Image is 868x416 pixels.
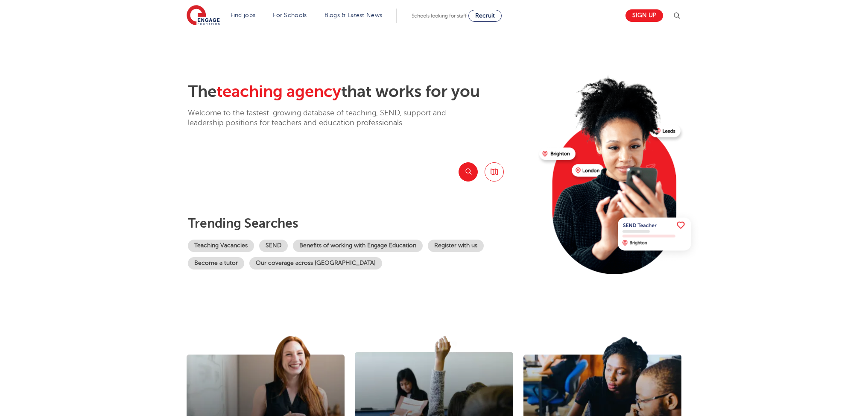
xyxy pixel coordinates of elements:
[187,5,220,26] img: Engage Education
[324,12,383,18] a: Blogs & Latest News
[231,12,256,18] a: Find jobs
[412,13,467,19] span: Schools looking for staff
[625,9,663,22] a: Sign up
[459,162,478,182] button: Search
[188,257,244,270] a: Become a tutor
[273,12,307,18] a: For Schools
[188,82,532,102] h2: The that works for you
[188,240,254,252] a: Teaching Vacancies
[475,12,495,19] span: Recruit
[188,108,470,128] p: Welcome to the fastest-growing database of teaching, SEND, support and leadership positions for t...
[188,216,532,231] p: Trending searches
[428,240,484,252] a: Register with us
[259,240,288,252] a: SEND
[216,82,341,101] span: teaching agency
[293,240,423,252] a: Benefits of working with Engage Education
[249,257,382,270] a: Our coverage across [GEOGRAPHIC_DATA]
[468,10,502,22] a: Recruit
